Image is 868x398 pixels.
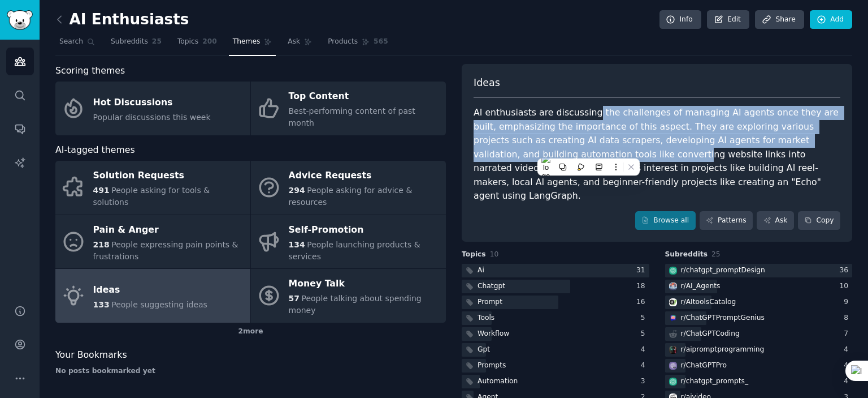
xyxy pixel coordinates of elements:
[665,311,853,326] a: ChatGPTPromptGeniusr/ChatGPTPromptGenius8
[93,186,210,207] span: People asking for tools & solutions
[636,297,649,307] div: 16
[55,143,135,157] span: AI-tagged themes
[462,375,649,389] a: Automation3
[478,345,490,355] div: Gpt
[111,300,207,309] span: People suggesting ideas
[641,361,649,371] div: 4
[669,283,677,290] img: AI_Agents
[844,297,852,307] div: 9
[202,37,217,47] span: 200
[462,280,649,294] a: Chatgpt18
[844,361,852,371] div: 4
[665,280,853,294] a: AI_Agentsr/AI_Agents10
[289,88,440,106] div: Top Content
[490,250,499,258] span: 10
[152,37,162,47] span: 25
[665,375,853,389] a: chatgpt_prompts_r/chatgpt_prompts_4
[474,76,500,90] span: Ideas
[669,267,677,275] img: chatgpt_promptDesign
[173,33,221,56] a: Topics200
[289,240,305,249] span: 134
[251,215,446,269] a: Self-Promotion134People launching products & services
[233,37,261,47] span: Themes
[93,221,245,239] div: Pain & Anger
[93,240,110,249] span: 218
[478,281,505,292] div: Chatgpt
[478,266,484,276] div: Ai
[289,221,440,239] div: Self-Promotion
[55,348,127,362] span: Your Bookmarks
[636,266,649,276] div: 31
[707,10,749,29] a: Edit
[478,376,518,387] div: Automation
[462,311,649,326] a: Tools5
[93,186,110,195] span: 491
[55,323,446,341] div: 2 more
[669,314,677,322] img: ChatGPTPromptGenius
[284,33,316,56] a: Ask
[798,211,840,230] button: Copy
[635,211,696,230] a: Browse all
[665,296,853,310] a: AItoolsCatalogr/AItoolsCatalog9
[669,346,677,354] img: aipromptprogramming
[93,300,110,309] span: 133
[665,264,853,278] a: chatgpt_promptDesignr/chatgpt_promptDesign36
[289,186,305,195] span: 294
[711,250,721,258] span: 25
[55,215,250,269] a: Pain & Anger218People expressing pain points & frustrations
[374,37,388,47] span: 565
[700,211,753,230] a: Patterns
[669,298,677,306] img: AItoolsCatalog
[641,376,649,387] div: 3
[93,93,211,112] div: Hot Discussions
[669,378,677,386] img: chatgpt_prompts_
[844,329,852,339] div: 7
[55,82,250,135] a: Hot DiscussionsPopular discussions this week
[641,329,649,339] div: 5
[474,106,840,203] div: AI enthusiasts are discussing the challenges of managing AI agents once they are built, emphasizi...
[665,343,853,357] a: aipromptprogrammingr/aipromptprogramming4
[665,250,708,260] span: Subreddits
[93,113,211,122] span: Popular discussions this week
[93,167,245,185] div: Solution Requests
[177,37,198,47] span: Topics
[669,362,677,370] img: ChatGPTPro
[229,33,276,56] a: Themes
[462,343,649,357] a: Gpt4
[289,240,420,261] span: People launching products & services
[462,264,649,278] a: Ai31
[681,345,765,355] div: r/ aipromptprogramming
[93,281,207,299] div: Ideas
[55,366,446,376] div: No posts bookmarked yet
[324,33,392,56] a: Products565
[93,240,238,261] span: People expressing pain points & frustrations
[478,329,509,339] div: Workflow
[289,186,413,207] span: People asking for advice & resources
[462,296,649,310] a: Prompt16
[641,313,649,323] div: 5
[844,345,852,355] div: 4
[55,33,99,56] a: Search
[55,269,250,323] a: Ideas133People suggesting ideas
[681,361,727,371] div: r/ ChatGPTPro
[251,161,446,215] a: Advice Requests294People asking for advice & resources
[289,294,300,303] span: 57
[681,376,749,387] div: r/ chatgpt_prompts_
[478,361,506,371] div: Prompts
[478,297,502,307] div: Prompt
[844,313,852,323] div: 8
[462,327,649,341] a: Workflow5
[665,359,853,373] a: ChatGPTPror/ChatGPTPro4
[681,313,765,323] div: r/ ChatGPTPromptGenius
[7,10,33,30] img: GummySearch logo
[478,313,494,323] div: Tools
[251,82,446,135] a: Top ContentBest-performing content of past month
[462,250,486,260] span: Topics
[681,266,765,276] div: r/ chatgpt_promptDesign
[681,329,740,339] div: r/ ChatGPTCoding
[289,106,415,127] span: Best-performing content of past month
[59,37,83,47] span: Search
[55,161,250,215] a: Solution Requests491People asking for tools & solutions
[111,37,148,47] span: Subreddits
[681,281,721,292] div: r/ AI_Agents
